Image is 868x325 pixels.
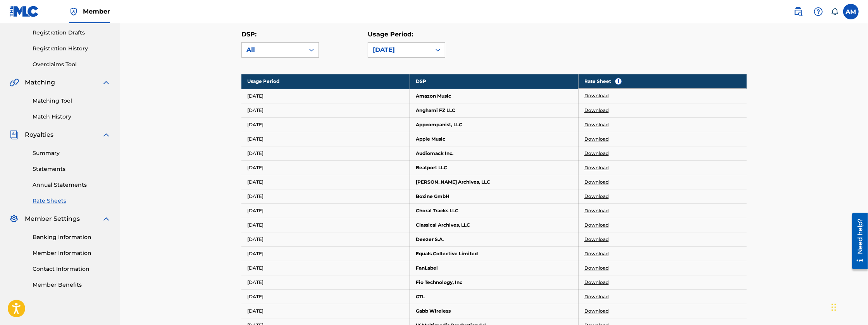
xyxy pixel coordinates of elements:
td: Boxine GmbH [410,189,579,203]
td: [DATE] [241,146,410,160]
td: [DATE] [241,218,410,232]
img: Top Rightsholder [69,7,78,16]
td: [DATE] [241,103,410,117]
td: Apple Music [410,132,579,146]
td: [DATE] [241,117,410,132]
td: [DATE] [241,261,410,275]
td: Deezer S.A. [410,232,579,246]
td: Choral Tracks LLC [410,203,579,218]
img: MLC Logo [9,6,39,17]
a: Banking Information [33,233,111,241]
th: DSP [410,74,579,89]
a: Download [584,265,609,272]
td: Classical Archives, LLC [410,218,579,232]
img: Royalties [9,130,19,139]
a: Download [584,121,609,128]
label: DSP: [241,31,257,38]
iframe: Chat Widget [829,288,868,325]
th: Usage Period [241,74,410,89]
td: [DATE] [241,189,410,203]
td: [DATE] [241,175,410,189]
img: expand [102,78,111,87]
div: All [246,45,300,55]
td: [DATE] [241,246,410,261]
a: Statements [33,165,111,173]
a: Registration History [33,45,111,53]
span: Royalties [25,130,53,139]
th: Rate Sheet [579,74,747,89]
a: Summary [33,149,111,157]
a: Member Benefits [33,281,111,289]
a: Annual Statements [33,181,111,189]
a: Contact Information [33,265,111,273]
a: Download [584,293,609,300]
td: [DATE] [241,304,410,318]
a: Download [584,222,609,229]
a: Download [584,136,609,143]
a: Overclaims Tool [33,60,111,69]
span: i [615,78,622,84]
td: [DATE] [241,203,410,218]
td: Equals Collective Limited [410,246,579,261]
a: Download [584,92,609,99]
td: Amazon Music [410,89,579,103]
label: Usage Period: [368,31,413,38]
div: [DATE] [373,45,426,55]
img: search [794,7,803,16]
span: Matching [25,78,55,87]
td: [DATE] [241,89,410,103]
div: Notifications [831,8,839,15]
span: Member Settings [25,214,80,224]
td: [DATE] [241,160,410,175]
td: FanLabel [410,261,579,275]
td: Anghami FZ LLC [410,103,579,117]
a: Download [584,193,609,200]
td: [PERSON_NAME] Archives, LLC [410,175,579,189]
a: Download [584,279,609,286]
a: Download [584,179,609,186]
td: [DATE] [241,132,410,146]
img: help [814,7,823,16]
td: Beatport LLC [410,160,579,175]
img: expand [102,214,111,224]
td: [DATE] [241,275,410,289]
a: Download [584,308,609,315]
a: Download [584,250,609,257]
img: expand [102,130,111,139]
a: Match History [33,113,111,121]
span: Member [83,7,110,16]
a: Member Information [33,249,111,257]
a: Public Search [790,4,806,19]
td: [DATE] [241,289,410,304]
td: Fio Technology, Inc [410,275,579,289]
td: GTL [410,289,579,304]
div: Drag [832,296,836,319]
a: Download [584,107,609,114]
a: Download [584,164,609,171]
div: User Menu [843,4,859,19]
a: Download [584,207,609,214]
a: Registration Drafts [33,29,111,37]
td: Gabb Wireless [410,304,579,318]
td: Audiomack Inc. [410,146,579,160]
td: [DATE] [241,232,410,246]
img: Member Settings [9,214,19,224]
td: Appcompanist, LLC [410,117,579,132]
iframe: Resource Center [846,210,868,272]
div: Help [811,4,826,19]
a: Matching Tool [33,97,111,105]
a: Rate Sheets [33,197,111,205]
img: Matching [9,78,19,87]
a: Download [584,236,609,243]
a: Download [584,150,609,157]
